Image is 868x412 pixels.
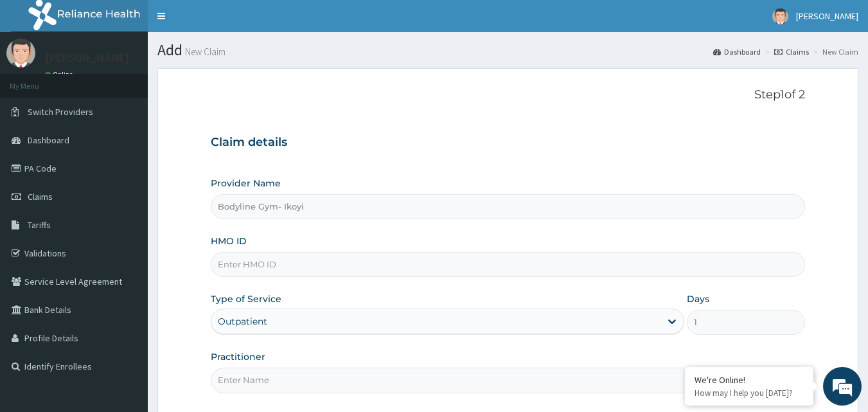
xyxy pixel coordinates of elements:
span: Dashboard [28,134,69,146]
label: Provider Name [211,177,281,190]
h1: Add [157,42,858,58]
img: User Image [772,8,788,24]
label: Days [687,292,709,305]
span: Tariffs [28,219,51,231]
img: User Image [6,39,35,67]
label: HMO ID [211,235,247,247]
span: Switch Providers [28,106,93,118]
label: Type of Service [211,292,281,305]
p: Step 1 of 2 [211,88,806,102]
span: Claims [28,191,53,202]
a: Claims [774,46,809,57]
p: [PERSON_NAME] [45,52,129,64]
p: How may I help you today? [695,388,804,399]
small: New Claim [182,47,226,57]
div: We're Online! [695,374,804,386]
a: Online [45,70,76,79]
input: Enter HMO ID [211,252,806,277]
input: Enter Name [211,368,806,393]
label: Practitioner [211,350,265,363]
span: [PERSON_NAME] [796,10,858,22]
li: New Claim [810,46,858,57]
h3: Claim details [211,136,806,150]
a: Dashboard [713,46,761,57]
